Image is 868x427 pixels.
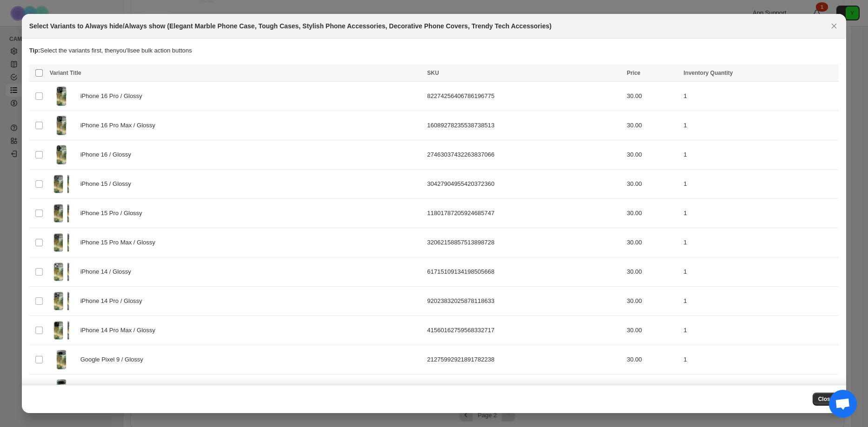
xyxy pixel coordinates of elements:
img: 11372135273458473990_2048.jpg [50,319,73,342]
td: 1 [681,316,839,345]
td: 30.00 [624,228,681,257]
span: Inventory Quantity [683,70,733,76]
td: 30.00 [624,316,681,345]
td: 30427904955420372360 [424,170,624,199]
td: 1 [681,374,839,404]
strong: Tip: [29,47,40,54]
img: 13510496817086822157_2048.jpg [50,143,73,166]
td: 82274256406786196775 [424,82,624,111]
span: iPhone 15 Pro / Glossy [80,209,147,218]
img: 13102930324312371581_2048.jpg [50,289,73,313]
span: iPhone 15 Pro Max / Glossy [80,238,160,247]
td: 1 [681,82,839,111]
td: 30.00 [624,374,681,404]
button: Close [813,393,839,406]
td: 1 [681,287,839,316]
td: 30.00 [624,140,681,170]
td: 27463037432263837066 [424,140,624,170]
img: 1240084059763413881_2048.jpg [50,348,73,371]
span: iPhone 16 Pro / Glossy [80,92,147,101]
td: 41560162759568332717 [424,316,624,345]
td: 30.00 [624,82,681,111]
td: 1 [681,170,839,199]
td: 1 [681,111,839,140]
td: 30.00 [624,287,681,316]
td: 1 [681,228,839,257]
span: SKU [427,70,439,76]
a: Open chat [829,390,857,418]
td: 30.00 [624,170,681,199]
td: 30.00 [624,199,681,228]
img: 17886392522877074668_2048.jpg [50,377,73,401]
img: 5420344378526719083_2048.jpg [50,231,73,254]
span: Price [627,70,640,76]
img: 7274311354702359483_2048.jpg [50,172,73,196]
span: iPhone 14 Pro Max / Glossy [80,326,160,335]
td: 21275992921891782238 [424,345,624,374]
span: Google Pixel 9 Pro / Glossy [80,384,160,394]
td: 11801787205924685747 [424,199,624,228]
td: 61715109134198505668 [424,257,624,287]
td: 16089278235538738513 [424,111,624,140]
td: 25647494876203713268 [424,374,624,404]
span: iPhone 14 / Glossy [80,267,136,276]
td: 1 [681,199,839,228]
td: 1 [681,257,839,287]
td: 30.00 [624,257,681,287]
td: 92023832025878118633 [424,287,624,316]
span: iPhone 14 Pro / Glossy [80,296,147,306]
img: 13528778283284720171_2048.jpg [50,114,73,137]
img: 18375370557001095555_2048.jpg [50,260,73,283]
button: Close [828,20,841,33]
span: iPhone 16 / Glossy [80,150,136,159]
img: 810505134394488826_2048.jpg [50,202,73,225]
span: Close [818,395,834,403]
h2: Select Variants to Always hide/Always show (Elegant Marble Phone Case, Tough Cases, Stylish Phone... [29,21,552,31]
td: 1 [681,140,839,170]
td: 30.00 [624,111,681,140]
td: 32062158857513898728 [424,228,624,257]
span: Google Pixel 9 / Glossy [80,355,148,364]
td: 1 [681,345,839,374]
p: Select the variants first, then you'll see bulk action buttons [29,46,839,55]
span: iPhone 15 / Glossy [80,179,136,189]
td: 30.00 [624,345,681,374]
img: 4247330011537310696_2048.jpg [50,85,73,108]
span: iPhone 16 Pro Max / Glossy [80,121,160,130]
span: Variant Title [50,70,81,76]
